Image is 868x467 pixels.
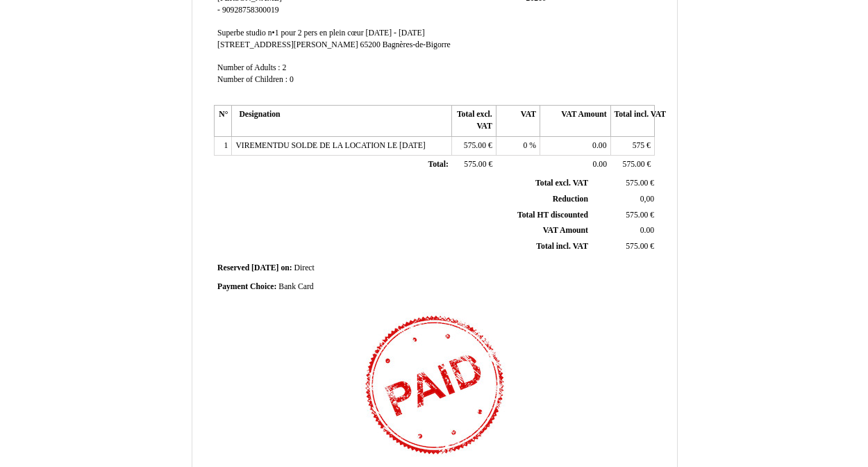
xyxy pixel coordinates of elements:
[610,106,654,136] th: Total incl. VAT
[452,136,496,156] td: €
[535,179,588,188] span: Total excl. VAT
[592,141,606,150] span: 0.00
[281,263,292,272] span: on:
[215,136,232,156] td: 1
[217,28,364,38] span: Superbe studio n•1 pour 2 pers en plein cœur
[610,136,654,156] td: €
[294,263,315,272] span: Direct
[290,75,294,84] span: 0
[524,141,528,150] span: 0
[278,282,313,291] span: Bank Card
[591,176,657,191] td: €
[626,179,648,188] span: 575.00
[383,40,451,49] span: Bagnères-de-Bigorre
[591,207,657,223] td: €
[633,141,645,150] span: 575
[217,263,249,272] span: Reserved
[217,282,276,291] span: Payment Choice:
[464,160,486,169] span: 575.00
[283,63,287,72] span: 2
[428,160,448,169] span: Total:
[235,141,425,150] span: VIREMENTDU SOLDE DE LA LOCATION LE [DATE]
[496,136,540,156] td: %
[543,226,588,235] span: VAT Amount
[222,6,279,15] span: 90928758300019
[366,28,425,38] span: [DATE] - [DATE]
[540,106,610,136] th: VAT Amount
[640,195,654,204] span: 0,00
[215,106,232,136] th: N°
[217,63,281,72] span: Number of Adults :
[517,211,588,220] span: Total HT discounted
[610,156,654,175] td: €
[232,106,452,136] th: Designation
[217,6,220,15] span: -
[217,75,287,84] span: Number of Children :
[251,263,278,272] span: [DATE]
[626,242,648,251] span: 575.00
[360,40,381,49] span: 65200
[553,195,588,204] span: Reduction
[496,106,540,136] th: VAT
[464,141,486,150] span: 575.00
[452,106,496,136] th: Total excl. VAT
[536,242,588,251] span: Total incl. VAT
[217,40,358,49] span: [STREET_ADDRESS][PERSON_NAME]
[593,160,607,169] span: 0.00
[626,211,648,220] span: 575.00
[640,226,654,235] span: 0.00
[623,160,645,169] span: 575.00
[591,239,657,255] td: €
[452,156,496,175] td: €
